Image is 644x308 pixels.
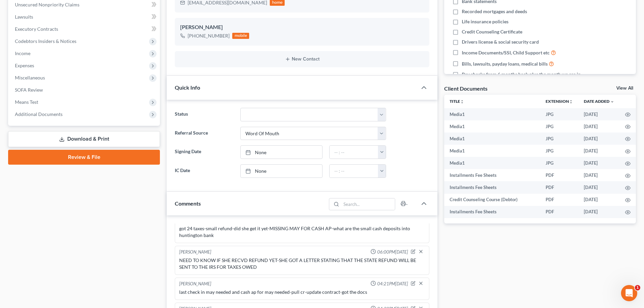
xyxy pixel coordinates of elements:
span: Means Test [15,99,38,105]
td: Installments Fee Sheets [444,206,540,218]
td: JPG [540,133,578,145]
td: Media1 [444,145,540,157]
td: [DATE] [578,120,620,133]
div: [PHONE_NUMBER] [188,32,230,39]
td: [DATE] [578,181,620,193]
span: Income Documents/SSI, Child Support etc [462,49,550,56]
td: JPG [540,157,578,169]
a: SOFA Review [9,84,160,96]
i: unfold_more [569,100,573,104]
td: JPG [540,145,578,157]
td: Media1 [444,120,540,133]
span: Life insurance policies [462,18,508,25]
span: 1 [635,285,640,290]
td: Media1 [444,157,540,169]
i: unfold_more [460,100,464,104]
span: Lawsuits [15,14,33,20]
span: Bills, lawsuits, payday loans, medical bills [462,61,548,67]
span: Expenses [15,63,34,68]
span: Income [15,50,30,56]
span: Additional Documents [15,111,63,117]
label: IC Date [171,164,237,178]
label: Referral Source [171,127,237,140]
a: Date Added expand_more [584,99,614,104]
a: Executory Contracts [9,23,160,35]
a: Titleunfold_more [450,99,464,104]
label: Signing Date [171,145,237,159]
span: 04:21PM[DATE] [377,281,408,287]
button: New Contact [180,56,424,62]
td: [DATE] [578,206,620,218]
td: [DATE] [578,169,620,181]
a: Download & Print [8,131,160,147]
a: Lawsuits [9,11,160,23]
span: Credit Counseling Certificate [462,28,522,35]
td: [DATE] [578,108,620,120]
span: 06:00PM[DATE] [377,249,408,255]
a: None [241,165,322,177]
a: Extensionunfold_more [546,99,573,104]
td: Credit Counseling Course (Debtor) [444,194,540,206]
input: -- : -- [330,165,378,177]
td: Installments Fee Sheets [444,181,540,193]
div: Client Documents [444,85,487,92]
td: [DATE] [578,157,620,169]
td: PDF [540,206,578,218]
div: got 24 taxes-small refund-did she get it yet-MISSING MAY FOR CASH AP-what are the small cash depo... [179,225,425,239]
div: last check in may needed and cash ap for may needed-pull cr-update contract-got the docs [179,289,425,295]
td: PDF [540,169,578,181]
span: Pay checks from 6 months back plus the month we are in [462,71,581,78]
td: Installments Fee Sheets [444,169,540,181]
input: Search... [341,198,395,210]
span: Unsecured Nonpriority Claims [15,2,79,7]
td: JPG [540,108,578,120]
a: View All [616,86,633,91]
td: [DATE] [578,133,620,145]
span: Drivers license & social security card [462,39,539,45]
span: Miscellaneous [15,75,45,80]
span: Quick Info [175,84,200,91]
div: [PERSON_NAME] [180,23,424,31]
div: [PERSON_NAME] [179,281,211,287]
iframe: Intercom live chat [621,285,637,301]
td: [DATE] [578,145,620,157]
span: SOFA Review [15,87,43,93]
div: NEED TO KNOW IF SHE RECVD REFUND YET-SHE GOT A LETTER STATING THAT THE STATE REFUND WILL BE SENT ... [179,257,425,270]
a: Review & File [8,150,160,165]
div: [PERSON_NAME] [179,249,211,256]
td: JPG [540,120,578,133]
span: Recorded mortgages and deeds [462,8,527,15]
td: Media1 [444,108,540,120]
i: expand_more [610,100,614,104]
a: None [241,146,322,159]
div: mobile [232,33,249,39]
input: -- : -- [330,146,378,159]
td: PDF [540,194,578,206]
span: Executory Contracts [15,26,58,32]
span: Comments [175,200,201,207]
label: Status [171,108,237,121]
td: Media1 [444,133,540,145]
span: Codebtors Insiders & Notices [15,38,76,44]
td: [DATE] [578,194,620,206]
td: PDF [540,181,578,193]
